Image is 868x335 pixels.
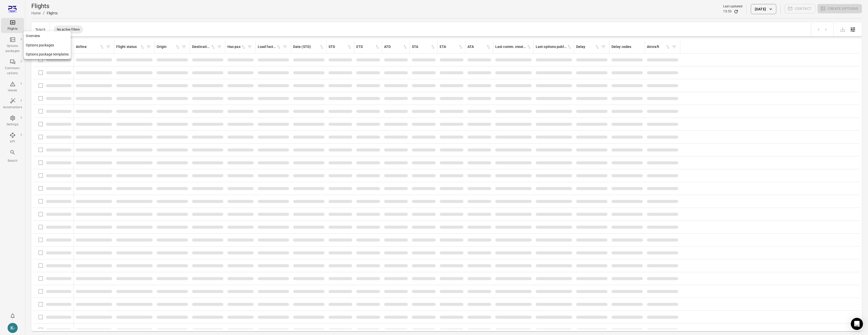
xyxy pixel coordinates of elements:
[734,9,739,14] button: Refresh data
[670,43,678,51] span: Filter by aircraft
[54,27,83,32] span: No active filters
[31,10,58,16] nav: Breadcrumbs
[848,24,858,35] button: Open table configuration
[47,11,58,16] div: Flights
[412,44,435,50] div: Sort by STA in ascending order
[24,31,71,59] nav: Local navigation
[24,50,71,59] a: Options package templates
[8,323,18,333] div: K-
[838,27,848,32] span: Please make a selection to export
[3,66,22,76] div: Communi-cations
[440,44,463,50] div: Sort by ETA in ascending order
[647,44,670,50] div: Sort by aircraft in ascending order
[329,44,352,50] div: Sort by STD in ascending order
[24,31,71,41] a: Overview
[31,2,58,10] h1: Flights
[3,122,22,127] div: Settings
[76,44,104,50] div: Sort by airline in ascending order
[31,11,41,15] a: Home
[192,44,216,50] div: Sort by destination in ascending order
[145,43,152,51] span: Filter by flight status
[116,44,145,50] div: Sort by flight status in ascending order
[216,43,223,51] span: Filter by destination
[576,44,600,50] div: Sort by delay in ascending order
[3,88,22,93] div: Issues
[600,43,607,51] span: Filter by delay
[43,10,45,16] li: /
[723,4,742,9] div: Last updated
[258,44,281,50] div: Sort by load factor in ascending order
[157,44,180,50] div: Sort by origin in ascending order
[3,44,22,54] div: Options packages
[6,321,20,335] button: Kristinn - avilabs
[723,9,732,14] div: 15:53
[356,44,380,50] div: Sort by ETD in ascending order
[467,44,491,50] div: Sort by ATA in ascending order
[8,311,18,321] button: Notifications
[281,43,289,51] span: Filter by load factor
[3,26,22,32] div: Flights
[817,4,862,14] span: Please make a selection to create an option package
[3,139,22,144] div: API
[3,105,22,110] div: Automations
[384,44,408,50] div: Sort by ATD in ascending order
[104,43,112,51] span: Filter by airline
[751,4,776,14] button: [DATE]
[246,43,253,51] span: Filter by has pax
[180,43,188,51] span: Filter by origin
[227,44,246,50] div: Sort by has pax in ascending order
[851,318,863,330] div: Open Intercom Messenger
[293,44,324,50] div: Sort by date (STD) in ascending order
[35,28,45,31] div: Total 0
[785,4,816,14] span: Please make a selection to create communications
[815,26,829,33] nav: pagination navigation
[495,44,531,50] div: Sort by last communication created in ascending order
[24,41,71,50] a: Options packages
[536,44,572,50] div: Sort by last options package published in ascending order
[612,44,643,50] div: Delay codes
[3,158,22,163] div: Search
